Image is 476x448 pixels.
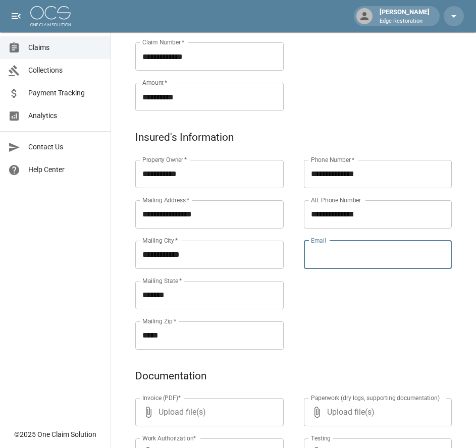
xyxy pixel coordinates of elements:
label: Email [311,236,326,245]
button: open drawer [6,6,26,26]
span: Payment Tracking [28,88,102,98]
div: [PERSON_NAME] [376,7,434,25]
span: Upload file(s) [158,398,256,426]
label: Amount [142,78,168,87]
label: Mailing City [142,236,178,245]
span: Analytics [28,110,102,121]
label: Property Owner [142,155,187,164]
span: Claims [28,42,102,53]
label: Claim Number [142,38,184,46]
label: Invoice (PDF)* [142,394,181,402]
label: Phone Number [311,155,354,164]
span: Collections [28,65,102,76]
label: Paperwork (dry logs, supporting documentation) [311,394,440,402]
img: ocs-logo-white-transparent.png [30,6,71,26]
div: © 2025 One Claim Solution [14,429,96,439]
label: Mailing Zip [142,317,177,325]
label: Mailing State [142,276,182,285]
label: Alt. Phone Number [311,196,361,204]
span: Contact Us [28,142,102,152]
label: Work Authorization* [142,434,196,442]
label: Mailing Address [142,196,189,204]
p: Edge Restoration [380,17,430,26]
label: Testing [311,434,331,442]
span: Upload file(s) [327,398,425,426]
span: Help Center [28,164,102,175]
